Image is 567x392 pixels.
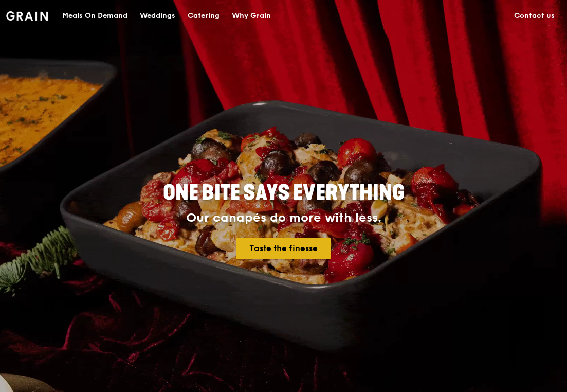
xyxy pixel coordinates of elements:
a: Why Grain [226,1,277,31]
div: Our canapés do more with less. [99,211,469,225]
a: Catering [181,1,226,31]
a: Weddings [134,1,181,31]
a: Taste the finesse [236,238,331,259]
a: Contact us [508,1,561,31]
img: Grain [6,11,48,21]
div: Meals On Demand [62,1,127,31]
span: ONE BITE SAYS EVERYTHING [163,181,405,205]
div: Why Grain [232,1,271,31]
div: Catering [188,1,220,31]
div: Weddings [140,1,175,31]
